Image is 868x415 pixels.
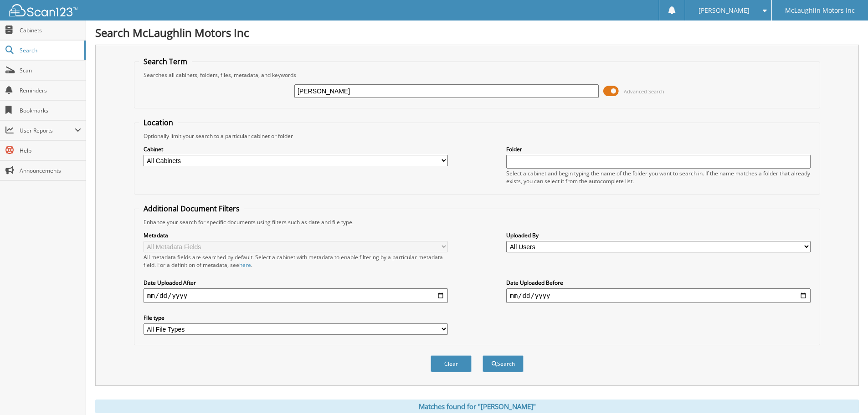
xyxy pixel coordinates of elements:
[20,147,81,154] span: Help
[144,279,448,287] label: Date Uploaded After
[624,88,664,95] span: Advanced Search
[144,231,448,239] label: Metadata
[699,8,750,13] span: [PERSON_NAME]
[506,279,811,287] label: Date Uploaded Before
[20,67,81,74] span: Scan
[239,261,251,269] a: here
[506,231,811,239] label: Uploaded By
[139,56,192,67] legend: Search Term
[95,25,859,40] h1: Search McLaughlin Motors Inc
[144,314,448,322] label: File type
[506,288,811,303] input: end
[144,253,448,269] div: All metadata fields are searched by default. Select a cabinet with metadata to enable filtering b...
[20,87,81,94] span: Reminders
[483,355,524,372] button: Search
[20,167,81,174] span: Announcements
[506,145,811,153] label: Folder
[20,127,75,134] span: User Reports
[144,288,448,303] input: start
[20,46,80,54] span: Search
[95,400,859,413] div: Matches found for "[PERSON_NAME]"
[431,355,472,372] button: Clear
[20,26,81,34] span: Cabinets
[139,118,178,128] legend: Location
[506,169,811,185] div: Select a cabinet and begin typing the name of the folder you want to search in. If the name match...
[785,8,855,13] span: McLaughlin Motors Inc
[139,218,815,226] div: Enhance your search for specific documents using filters such as date and file type.
[822,371,868,415] iframe: Chat Widget
[20,107,81,114] span: Bookmarks
[144,145,448,153] label: Cabinet
[139,204,244,214] legend: Additional Document Filters
[139,71,815,79] div: Searches all cabinets, folders, files, metadata, and keywords
[139,132,815,140] div: Optionally limit your search to a particular cabinet or folder
[9,4,77,16] img: scan123-logo-white.svg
